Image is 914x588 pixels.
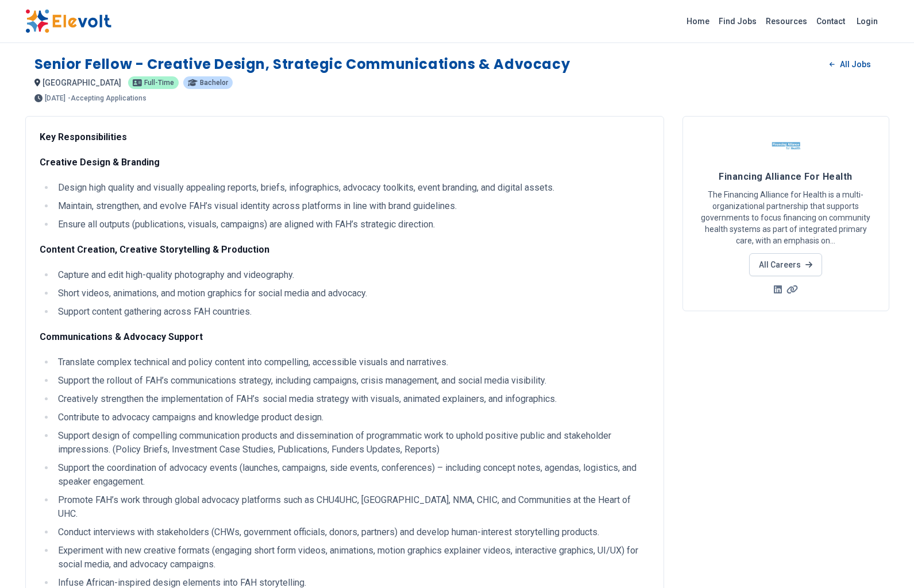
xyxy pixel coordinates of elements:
li: Contribute to advocacy campaigns and knowledge product design. [55,411,650,424]
li: Ensure all outputs (publications, visuals, campaigns) are aligned with FAH’s strategic direction. [55,218,650,231]
a: All Jobs [820,56,880,73]
h1: Senior Fellow - Creative Design, Strategic Communications & Advocacy [34,55,570,73]
strong: Creative Design & Branding [40,157,160,168]
li: Creatively strengthen the implementation of FAH’s social media strategy with visuals, animated ex... [55,392,650,406]
a: Home [682,12,714,30]
strong: Content Creation, Creative Storytelling & Production [40,244,269,255]
li: Support the rollout of FAH’s communications strategy, including campaigns, crisis management, and... [55,374,650,388]
li: Promote FAH’s work through global advocacy platforms such as CHU4UHC, [GEOGRAPHIC_DATA], NMA, CHI... [55,493,650,521]
strong: Communications & Advocacy Support [40,331,203,342]
li: Maintain, strengthen, and evolve FAH’s visual identity across platforms in line with brand guidel... [55,199,650,213]
li: Translate complex technical and policy content into compelling, accessible visuals and narratives. [55,355,650,369]
strong: Key Responsibilities [40,131,127,142]
p: The Financing Alliance for Health is a multi-organizational partnership that supports governments... [697,189,875,246]
li: Support content gathering across FAH countries. [55,305,650,319]
li: Design high quality and visually appealing reports, briefs, infographics, advocacy toolkits, even... [55,181,650,195]
span: [GEOGRAPHIC_DATA] [43,78,121,87]
span: [DATE] [45,95,65,102]
p: - Accepting Applications [68,95,146,102]
a: Login [850,10,885,33]
li: Support the coordination of advocacy events (launches, campaigns, side events, conferences) – inc... [55,461,650,489]
li: Short videos, animations, and motion graphics for social media and advocacy. [55,287,650,300]
span: Full-time [144,79,174,86]
li: Experiment with new creative formats (engaging short form videos, animations, motion graphics exp... [55,544,650,571]
a: Find Jobs [714,12,761,30]
img: Financing Alliance For Health [772,130,800,159]
span: Bachelor [200,79,228,86]
a: Resources [761,12,812,30]
li: Capture and edit high-quality photography and videography. [55,268,650,282]
span: Financing Alliance For Health [719,171,852,182]
li: Support design of compelling communication products and dissemination of programmatic work to uph... [55,429,650,457]
li: Conduct interviews with stakeholders (CHWs, government officials, donors, partners) and develop h... [55,525,650,539]
img: Elevolt [25,9,111,33]
a: Contact [812,12,850,30]
a: All Careers [749,253,822,276]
